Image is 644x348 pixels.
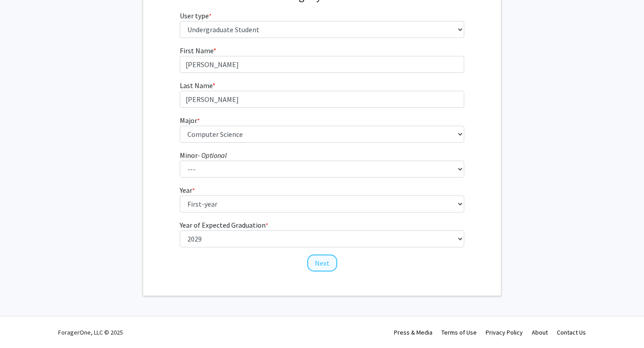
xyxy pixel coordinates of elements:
[180,10,212,21] label: User type
[180,150,227,161] label: Minor
[180,220,268,230] label: Year of Expected Graduation
[394,328,432,336] a: Press & Media
[486,328,523,336] a: Privacy Policy
[307,255,337,272] button: Next
[441,328,477,336] a: Terms of Use
[180,115,200,126] label: Major
[180,185,195,195] label: Year
[180,81,212,90] span: Last Name
[7,308,38,341] iframe: Chat
[532,328,548,336] a: About
[180,46,213,55] span: First Name
[198,151,227,160] i: - Optional
[58,317,123,348] div: ForagerOne, LLC © 2025
[557,328,586,336] a: Contact Us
